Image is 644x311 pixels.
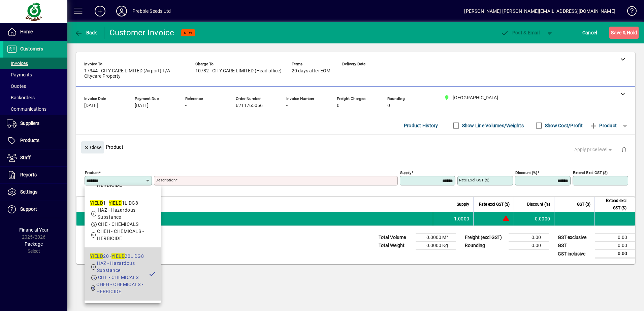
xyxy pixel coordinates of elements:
[286,103,288,108] span: -
[84,103,98,108] span: [DATE]
[126,201,146,208] span: Description
[544,122,583,129] label: Show Cost/Profit
[515,170,537,175] mat-label: Discount (%)
[67,27,104,39] app-page-header-button: Back
[85,170,99,175] mat-label: Product
[400,170,411,175] mat-label: Supply
[577,201,590,208] span: GST ($)
[375,242,416,250] td: Total Weight
[461,122,524,129] label: Show Line Volumes/Weights
[3,24,67,40] a: Home
[501,30,540,35] span: ost & Email
[20,155,31,160] span: Staff
[459,178,489,182] mat-label: Rate excl GST ($)
[595,242,635,250] td: 0.00
[109,27,174,38] div: Customer Invoice
[3,80,67,92] a: Quotes
[20,120,39,126] span: Suppliers
[102,201,110,208] span: Item
[595,234,635,242] td: 0.00
[7,72,32,77] span: Payments
[25,241,43,247] span: Package
[7,106,46,112] span: Communications
[581,27,599,39] button: Cancel
[79,144,106,150] app-page-header-button: Close
[3,115,67,132] a: Suppliers
[20,189,37,195] span: Settings
[461,242,509,250] td: Rounding
[236,103,263,108] span: 6211765056
[527,201,550,208] span: Discount (%)
[404,120,438,131] span: Product History
[512,30,515,35] span: P
[387,103,390,108] span: 0
[76,135,635,159] div: Product
[375,234,416,242] td: Total Volume
[509,234,549,242] td: 0.00
[135,103,149,108] span: [DATE]
[3,58,67,69] a: Invoices
[3,69,67,80] a: Payments
[342,68,344,74] span: -
[573,170,608,175] mat-label: Extend excl GST ($)
[132,6,171,16] div: Prebble Seeds Ltd
[616,141,632,158] button: Delete
[497,27,543,39] button: Post & Email
[611,30,614,35] span: S
[554,242,595,250] td: GST
[84,142,101,153] span: Close
[574,146,613,153] span: Apply price level
[20,206,37,212] span: Support
[89,5,111,17] button: Add
[7,95,35,100] span: Backorders
[609,27,639,39] button: Save & Hold
[20,46,43,51] span: Customers
[622,1,636,23] a: Knowledge Base
[3,184,67,201] a: Settings
[514,212,554,226] td: 0.0000
[3,167,67,183] a: Reports
[554,250,595,258] td: GST inclusive
[457,201,469,208] span: Supply
[81,141,104,153] button: Close
[461,234,509,242] td: Freight (excl GST)
[20,138,39,143] span: Products
[20,29,33,34] span: Home
[401,119,441,132] button: Product History
[7,83,26,89] span: Quotes
[572,144,616,156] button: Apply price level
[195,68,282,74] span: 10782 - CITY CARE LIMITED (Head office)
[73,27,99,39] button: Back
[416,242,456,250] td: 0.0000 Kg
[84,68,185,79] span: 17344 - CITY CARE LIMITED (Airport) T/A Citycare Property
[3,92,67,103] a: Backorders
[3,149,67,166] a: Staff
[156,178,175,182] mat-label: Description
[7,61,28,66] span: Invoices
[3,132,67,149] a: Products
[464,6,615,16] div: [PERSON_NAME] [PERSON_NAME][EMAIL_ADDRESS][DOMAIN_NAME]
[110,215,118,222] span: CHRISTCHURCH
[509,242,549,250] td: 0.00
[337,103,340,108] span: 0
[74,30,97,35] span: Back
[20,172,37,177] span: Reports
[19,227,49,233] span: Financial Year
[479,201,510,208] span: Rate excl GST ($)
[416,234,456,242] td: 0.0000 M³
[184,31,192,35] span: NEW
[582,27,597,38] span: Cancel
[292,68,330,74] span: 20 days after EOM
[3,103,67,115] a: Communications
[454,215,470,222] span: 1.0000
[616,146,632,152] app-page-header-button: Delete
[611,27,637,38] span: ave & Hold
[599,197,626,212] span: Extend excl GST ($)
[185,103,187,108] span: -
[111,5,132,17] button: Profile
[3,201,67,218] a: Support
[554,234,595,242] td: GST exclusive
[595,250,635,258] td: 0.00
